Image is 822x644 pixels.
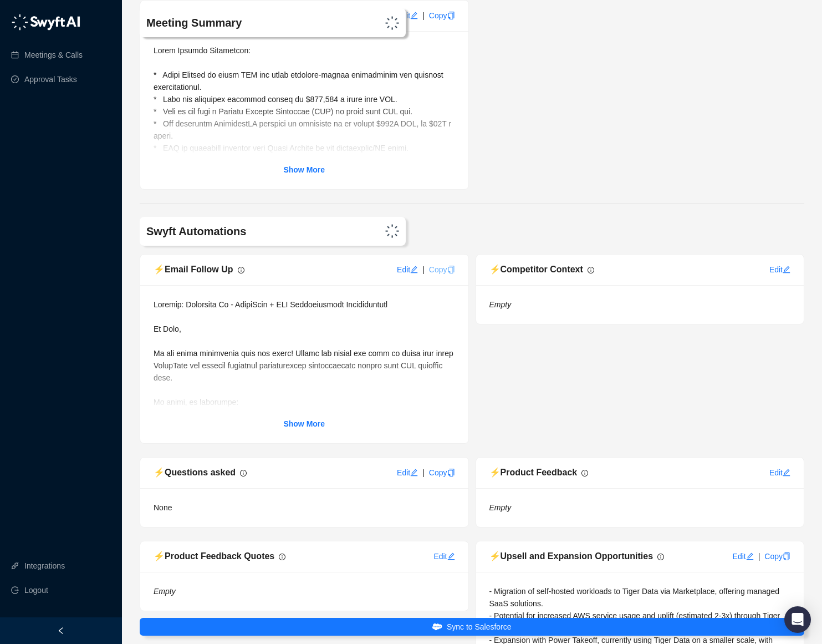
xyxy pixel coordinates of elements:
[240,470,247,476] span: info-circle
[154,46,453,531] span: Lorem Ipsumdo Sitametcon: * Adipi Elitsed do eiusm TEM inc utlab etdolore-magnaa enimadminim ven ...
[283,419,325,428] strong: Show More
[57,627,65,635] span: left
[769,468,790,477] a: Edit
[397,11,418,20] a: Edit
[581,470,588,476] span: info-circle
[422,263,425,276] div: |
[783,266,790,273] span: edit
[154,263,233,276] h5: ⚡️ Email Follow Up
[429,265,455,274] a: Copy
[769,265,790,274] a: Edit
[429,11,455,20] a: Copy
[783,552,790,560] span: copy
[385,224,399,238] img: Swyft Logo
[764,552,790,561] a: Copy
[385,16,399,30] img: Swyft Logo
[397,468,418,477] a: Edit
[489,503,512,512] i: Empty
[489,466,578,479] h5: ⚡️ Product Feedback
[410,469,418,476] span: edit
[154,466,236,479] h5: ⚡️ Questions asked
[429,468,455,477] a: Copy
[588,267,594,273] span: info-circle
[433,552,455,561] a: Edit
[422,466,425,479] div: |
[146,224,290,239] h4: Swyft Automations
[489,550,653,563] h5: ⚡️ Upsell and Expansion Opportunities
[238,267,244,273] span: info-circle
[140,618,804,636] button: Sync to Salesforce
[397,265,418,274] a: Edit
[24,579,48,601] span: Logout
[733,552,754,561] a: Edit
[154,503,172,512] span: None
[24,44,83,66] a: Meetings & Calls
[410,266,418,273] span: edit
[447,12,455,19] span: copy
[447,621,512,633] span: Sync to Salesforce
[489,263,583,276] h5: ⚡️ Competitor Context
[447,266,455,273] span: copy
[783,469,790,476] span: edit
[11,586,19,594] span: logout
[784,606,811,633] div: Open Intercom Messenger
[11,14,80,31] img: logo-05li4sbe.png
[447,469,455,476] span: copy
[146,15,290,31] h4: Meeting Summary
[410,12,418,19] span: edit
[24,555,65,577] a: Integrations
[279,554,285,560] span: info-circle
[758,550,760,562] div: |
[489,300,512,309] i: Empty
[447,552,455,560] span: edit
[283,165,325,174] strong: Show More
[154,550,274,563] h5: ⚡️ Product Feedback Quotes
[24,68,77,90] a: Approval Tasks
[154,587,176,596] i: Empty
[746,552,754,560] span: edit
[422,9,425,22] div: |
